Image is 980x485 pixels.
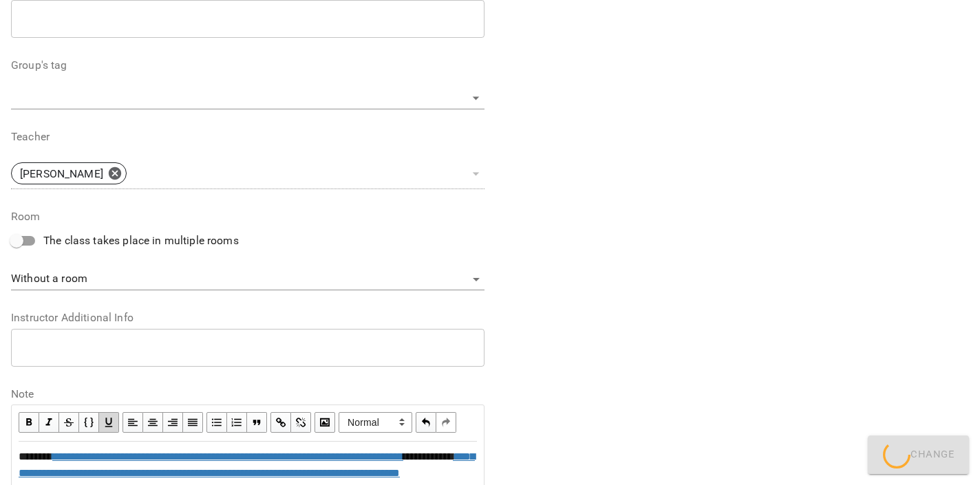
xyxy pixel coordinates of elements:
button: Bold [19,412,39,433]
button: Align Justify [183,412,203,433]
button: Align Right [163,412,183,433]
label: Teacher [11,131,484,142]
button: Image [315,412,335,433]
button: Underline [99,412,119,433]
div: Without a room [11,268,484,290]
button: Italic [39,412,59,433]
label: Instructor Additional Info [11,312,484,323]
button: UL [206,412,227,433]
label: Room [11,211,484,222]
button: Align Center [143,412,163,433]
button: Monospace [79,412,99,433]
button: Link [270,412,291,433]
button: Strikethrough [59,412,79,433]
div: [PERSON_NAME] [11,162,127,184]
button: Redo [436,412,456,433]
label: Note [11,389,484,400]
button: Align Left [122,412,143,433]
button: Remove Link [291,412,311,433]
button: Undo [416,412,436,433]
button: OL [227,412,247,433]
button: Blockquote [247,412,267,433]
label: Group's tag [11,60,484,71]
span: The class takes place in multiple rooms [43,233,239,249]
p: [PERSON_NAME] [20,166,103,182]
div: [PERSON_NAME] [11,158,484,189]
span: Normal [339,412,412,433]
